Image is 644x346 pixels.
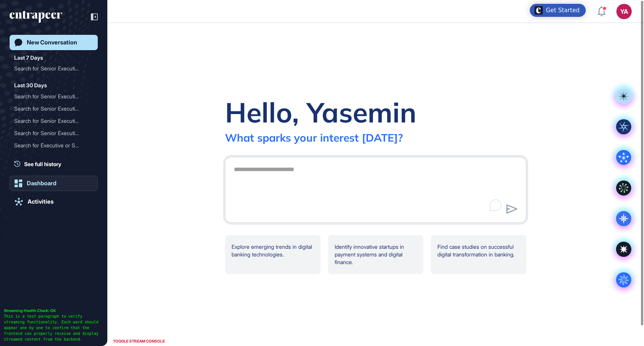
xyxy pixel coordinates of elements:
div: Search for Senior Executives, Managers, Directors, and Group Managers in Digital Banking and Paym... [14,103,93,115]
div: TOGGLE STREAM CONSOLE [111,336,167,346]
a: New Conversation [10,35,98,50]
div: Search for Senior Executi... [14,62,87,75]
button: YA [616,4,632,19]
div: Search for Executive or Senior Managers in Digital Banking and Payments Located in Europe [14,139,93,152]
a: Dashboard [10,176,98,191]
div: Search for Senior Executives and Directors in Europe Specializing in Digital Banking, Payment Sys... [14,127,93,139]
div: What sparks your interest [DATE]? [225,131,403,144]
div: Search for Senior Executives and Directors in Digital Banking and Payment Systems in Germany, Est... [14,90,93,103]
textarea: To enrich screen reader interactions, please activate Accessibility in Grammarly extension settings [229,162,522,215]
a: See full history [14,160,98,168]
div: Open Get Started checklist [530,4,586,17]
div: Find case studies on successful digital transformation in banking. [431,235,526,274]
div: Explore emerging trends in digital banking technologies. [225,235,320,274]
div: Search for Senior Executives and Directors in Europe with Expertise in Digital Banking and Paymen... [14,62,93,75]
div: Get Started [546,7,580,14]
div: Last 30 Days [14,81,47,90]
div: Search for Senior Executi... [14,103,87,115]
div: Last 7 Days [14,53,43,62]
div: Identify innovative startups in payment systems and digital finance. [328,235,424,274]
div: New Conversation [27,39,77,46]
div: Search for Senior Executives and Managers in Digital Banking and Payments across Germany, Estonia... [14,115,93,127]
div: Search for Senior Executi... [14,127,87,139]
div: entrapeer-logo [10,11,62,23]
span: See full history [24,160,61,168]
div: Search for Senior Executi... [14,115,87,127]
a: Activities [10,194,98,209]
div: Dashboard [27,180,56,187]
div: Hello, Yasemin [225,95,416,129]
div: Search for Executive or S... [14,139,87,152]
div: Search for Senior Executi... [14,90,87,103]
div: Activities [28,198,54,205]
img: launcher-image-alternative-text [534,6,543,15]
